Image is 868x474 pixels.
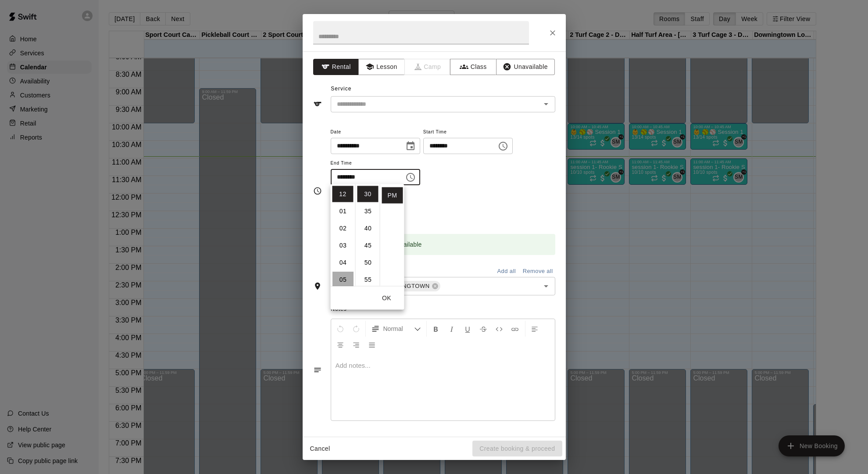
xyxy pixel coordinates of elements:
svg: Service [313,100,322,108]
button: Insert Link [507,321,522,337]
button: Justify Align [364,337,379,352]
ul: Select minutes [355,184,380,286]
li: 55 minutes [357,272,379,288]
span: Normal [383,324,414,333]
button: Redo [349,321,364,337]
svg: Notes [313,366,322,374]
li: 2 hours [332,220,354,237]
span: Camps can only be created in the Services page [405,59,451,75]
button: Choose time, selected time is 12:30 PM [402,169,419,186]
span: Notes [331,302,555,316]
button: Undo [333,321,348,337]
span: Service [331,86,351,92]
svg: Timing [313,187,322,195]
button: Format Strikethrough [476,321,491,337]
svg: Rooms [313,282,322,291]
li: 30 minutes [357,186,379,202]
li: 45 minutes [357,237,379,254]
ul: Select hours [331,184,355,286]
button: Format Italics [444,321,459,337]
button: Remove all [521,265,555,278]
button: Rental [313,59,359,75]
li: 35 minutes [357,203,379,219]
button: Open [540,280,552,292]
button: Close [545,25,561,41]
span: Start Time [423,126,513,138]
span: Date [331,126,420,138]
button: Left Align [527,321,542,337]
button: Choose date, selected date is Sep 21, 2025 [402,137,419,155]
button: Cancel [306,441,334,457]
li: 50 minutes [357,255,379,271]
li: 3 hours [332,237,354,254]
button: Lesson [358,59,404,75]
button: OK [373,290,401,306]
button: Insert Code [492,321,507,337]
li: 4 hours [332,255,354,271]
span: End Time [331,158,420,169]
button: Format Underline [460,321,475,337]
ul: Select meridiem [380,184,404,286]
button: Formatting Options [368,321,425,337]
button: Add all [493,265,521,278]
li: 5 hours [332,272,354,288]
li: PM [382,187,403,204]
li: 40 minutes [357,220,379,237]
button: Open [540,98,552,110]
button: Choose time, selected time is 12:00 PM [494,137,512,155]
li: 1 hours [332,203,354,219]
button: Format Bold [429,321,443,337]
button: Class [450,59,496,75]
button: Right Align [349,337,364,352]
button: Center Align [333,337,348,352]
button: Unavailable [496,59,555,75]
li: 12 hours [332,186,354,202]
